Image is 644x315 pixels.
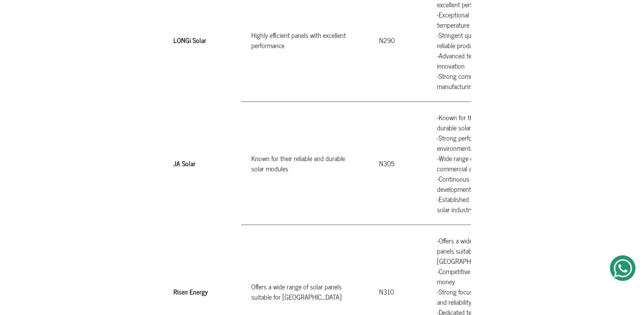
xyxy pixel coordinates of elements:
[369,101,427,225] td: N305
[614,259,632,277] img: Get Started On Earthbond Via Whatsapp
[173,101,241,225] th: JA Solar
[241,101,369,225] td: Known for their reliable and durable solar modules
[427,101,555,225] td: -Known for their reliable and durable solar modules -Strong performance even in challenging envir...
